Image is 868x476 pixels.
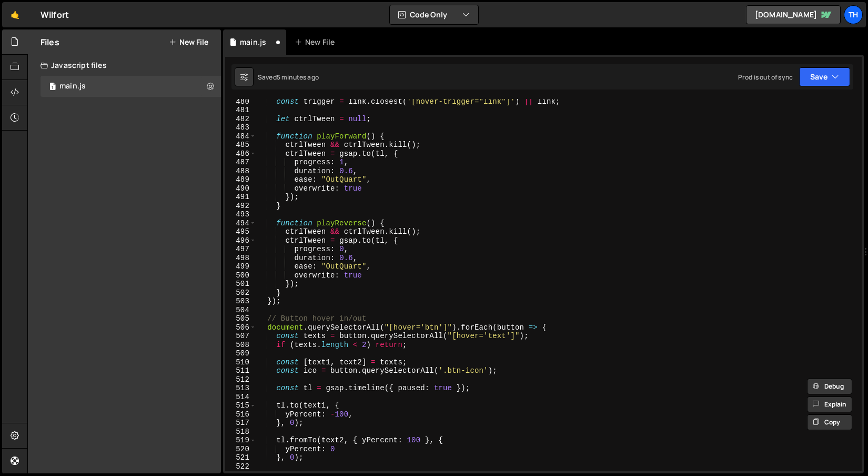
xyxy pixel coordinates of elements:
[2,2,28,27] a: 🤙
[41,76,221,97] div: 16468/44594.js
[49,83,56,92] span: 1
[225,401,256,410] div: 515
[225,445,256,454] div: 520
[844,5,863,24] a: Th
[225,245,256,254] div: 497
[225,314,256,323] div: 505
[799,67,850,86] button: Save
[225,106,256,115] div: 481
[225,97,256,106] div: 480
[225,410,256,419] div: 516
[225,358,256,367] div: 510
[169,38,208,46] button: New File
[225,219,256,228] div: 494
[738,73,793,82] div: Prod is out of sync
[225,167,256,176] div: 488
[225,271,256,280] div: 500
[28,55,221,76] div: Javascript files
[240,37,266,47] div: main.js
[225,193,256,202] div: 491
[225,150,256,158] div: 486
[225,366,256,375] div: 511
[225,462,256,471] div: 522
[225,384,256,393] div: 513
[225,419,256,428] div: 517
[225,393,256,402] div: 514
[277,73,319,82] div: 5 minutes ago
[746,5,841,24] a: [DOMAIN_NAME]
[225,115,256,124] div: 482
[225,158,256,167] div: 487
[225,132,256,141] div: 484
[59,82,86,91] div: main.js
[225,123,256,132] div: 483
[225,332,256,341] div: 507
[225,262,256,271] div: 499
[225,375,256,384] div: 512
[807,396,852,412] button: Explain
[225,453,256,462] div: 521
[41,8,69,21] div: Wilfort
[225,202,256,211] div: 492
[225,184,256,193] div: 490
[225,341,256,350] div: 508
[225,306,256,315] div: 504
[225,280,256,289] div: 501
[225,428,256,437] div: 518
[807,414,852,430] button: Copy
[225,436,256,445] div: 519
[258,73,319,82] div: Saved
[41,36,59,48] h2: Files
[390,5,478,24] button: Code Only
[225,289,256,297] div: 502
[225,227,256,236] div: 495
[225,210,256,219] div: 493
[225,141,256,150] div: 485
[225,297,256,306] div: 503
[807,379,852,394] button: Debug
[225,236,256,245] div: 496
[295,37,339,47] div: New File
[225,323,256,332] div: 506
[225,349,256,358] div: 509
[225,254,256,263] div: 498
[225,175,256,184] div: 489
